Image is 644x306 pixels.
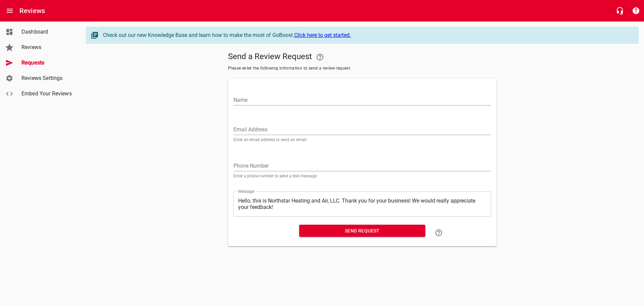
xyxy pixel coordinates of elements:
[228,49,496,65] h5: Send a Review Request
[103,31,632,39] div: Check out our new Knowledge Base and learn how to make the most of GoBoost.
[299,225,425,237] button: Send Request
[21,43,72,51] span: Reviews
[238,198,486,210] textarea: Hello, this is Northstar Heating and Air, LLC. Thank you for your business! We would really appre...
[628,3,644,19] button: Support Portal
[431,225,447,241] a: Learn how to "Send a Review Request"
[228,65,496,72] span: Please enter the following information to send a review request.
[612,3,628,19] button: Live Chat
[2,3,18,19] button: Open drawer
[233,138,491,142] p: Enter an email address to send an email.
[305,227,420,235] span: Send Request
[312,49,328,65] a: Your Google or Facebook account must be connected to "Send a Review Request"
[294,32,351,38] a: Click here to get started.
[19,5,45,16] h6: Reviews
[21,28,72,36] span: Dashboard
[233,174,491,178] p: Enter a phone number to send a text message.
[21,74,72,82] span: Reviews Settings
[21,59,72,67] span: Requests
[21,90,72,98] span: Embed Your Reviews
